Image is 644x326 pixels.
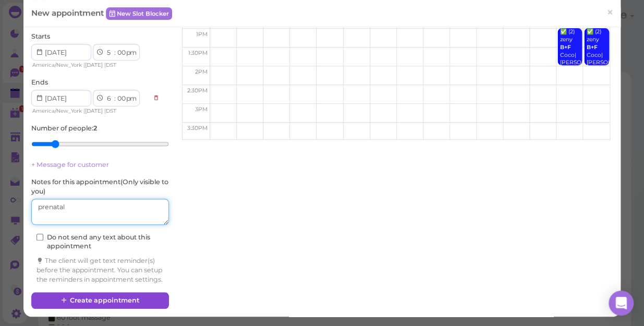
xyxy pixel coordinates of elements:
div: | | [31,106,148,116]
span: 3:30pm [187,125,208,131]
input: Do not send any text about this appointment [37,234,43,240]
label: Ends [31,78,48,87]
div: Open Intercom Messenger [609,291,634,316]
label: Do not send any text about this appointment [37,233,164,251]
a: New Slot Blocker [106,7,172,20]
span: × [606,5,613,20]
div: | | [31,61,148,70]
span: 1:30pm [188,50,208,56]
label: Number of people : [31,124,97,133]
div: ✅ (2) zeny Coco|[PERSON_NAME] 1:00pm - 2:00pm [559,28,582,90]
label: Notes for this appointment ( Only visible to you ) [31,177,169,196]
b: B+F [560,44,570,51]
span: America/New_York [32,107,82,114]
div: ✅ (2) zeny Coco|[PERSON_NAME] 1:00pm - 2:00pm [586,28,609,90]
span: 2:30pm [187,87,208,94]
span: [DATE] [85,107,103,114]
button: Create appointment [31,292,169,309]
span: 2pm [195,68,208,75]
b: 2 [93,124,97,132]
div: The client will get text reminder(s) before the appointment. You can setup the reminders in appoi... [37,256,164,284]
span: 3pm [195,106,208,113]
span: DST [106,107,116,114]
span: [DATE] [85,62,103,68]
span: New appointment [31,8,106,18]
b: B+F [586,44,597,51]
span: 1pm [196,31,208,38]
span: America/New_York [32,62,82,68]
a: + Message for customer [31,161,109,168]
span: DST [106,62,116,68]
label: Starts [31,32,50,41]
